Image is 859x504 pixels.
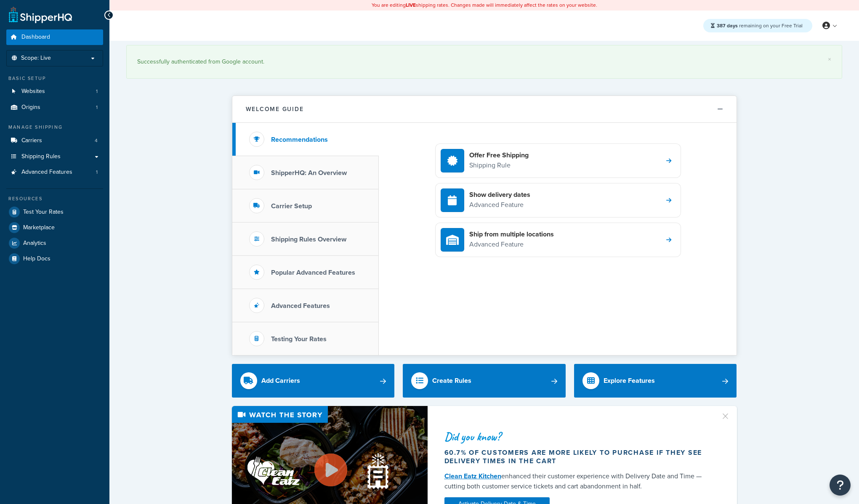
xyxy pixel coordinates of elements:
li: Websites [6,84,103,99]
a: Shipping Rules [6,149,103,164]
p: Advanced Feature [469,199,530,210]
h3: ShipperHQ: An Overview [271,169,347,177]
b: LIVE [406,1,416,9]
span: Shipping Rules [21,153,61,160]
span: 4 [95,137,98,144]
a: Carriers4 [6,133,103,149]
a: × [828,56,831,63]
div: Explore Features [604,375,655,387]
span: Origins [21,104,40,111]
h3: Recommendations [271,136,328,143]
p: Shipping Rule [469,160,529,171]
h3: Testing Your Rates [271,335,327,343]
a: Test Your Rates [6,204,103,220]
a: Dashboard [6,29,103,45]
div: Add Carriers [261,375,300,387]
div: enhanced their customer experience with Delivery Date and Time — cutting both customer service ti... [444,471,710,491]
h3: Carrier Setup [271,202,312,210]
h4: Ship from multiple locations [469,230,554,239]
li: Origins [6,100,103,115]
a: Create Rules [403,364,566,398]
span: Test Your Rates [23,209,64,216]
span: remaining on your Free Trial [717,22,803,29]
button: Welcome Guide [232,96,737,123]
a: Help Docs [6,251,103,266]
span: 1 [96,104,98,111]
a: Websites1 [6,84,103,99]
li: Advanced Features [6,164,103,180]
div: 60.7% of customers are more likely to purchase if they see delivery times in the cart [444,448,710,465]
h4: Show delivery dates [469,190,530,199]
h3: Advanced Features [271,302,330,310]
h2: Welcome Guide [246,106,304,112]
a: Advanced Features1 [6,164,103,180]
li: Carriers [6,133,103,149]
div: Resources [6,195,103,202]
div: Manage Shipping [6,124,103,131]
a: Explore Features [574,364,737,398]
span: Analytics [23,240,46,247]
span: 1 [96,88,98,95]
div: Basic Setup [6,75,103,82]
a: Add Carriers [232,364,395,398]
button: Open Resource Center [830,475,851,496]
h4: Offer Free Shipping [469,151,529,160]
span: Dashboard [21,34,50,41]
h3: Shipping Rules Overview [271,236,346,243]
div: Successfully authenticated from Google account. [137,56,831,68]
div: Create Rules [432,375,471,387]
span: 1 [96,169,98,176]
a: Analytics [6,236,103,251]
span: Scope: Live [21,55,51,62]
span: Websites [21,88,45,95]
a: Marketplace [6,220,103,235]
p: Advanced Feature [469,239,554,250]
a: Clean Eatz Kitchen [444,471,501,481]
h3: Popular Advanced Features [271,269,355,276]
strong: 387 days [717,22,738,29]
div: Did you know? [444,431,710,443]
span: Carriers [21,137,42,144]
span: Marketplace [23,224,55,231]
span: Help Docs [23,255,51,263]
a: Origins1 [6,100,103,115]
span: Advanced Features [21,169,72,176]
